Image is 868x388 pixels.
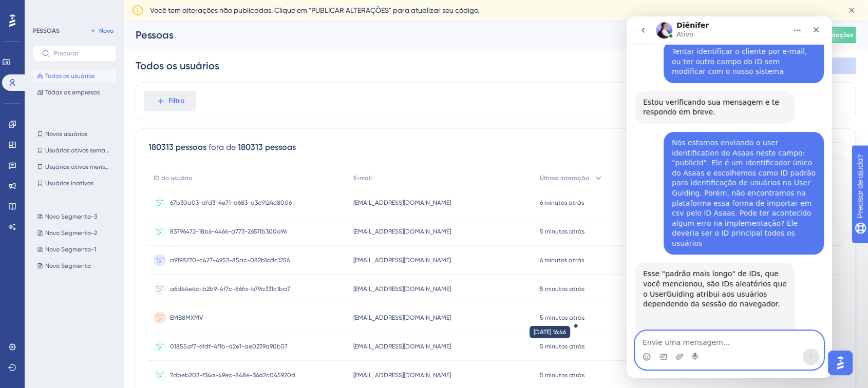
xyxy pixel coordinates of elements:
font: 8 dias atrás [769,372,804,379]
font: ID do usuário [154,174,192,182]
font: Novo Segmento [45,262,91,269]
font: [EMAIL_ADDRESS][DOMAIN_NAME] [353,314,451,321]
font: 6 minutos atrás [540,257,584,264]
font: Precisar de ajuda? [24,5,88,12]
button: Filtro [144,91,196,111]
button: Usuários ativos mensais [33,161,116,173]
button: Usuários inativos [33,177,116,189]
font: 5 minutos atrás [540,372,584,379]
font: Novos usuários [45,130,87,138]
font: Filtro [168,96,184,105]
font: EMB8MXMV [170,314,203,321]
font: [EMAIL_ADDRESS][DOMAIN_NAME] [353,285,451,293]
button: Todas as empresas [33,86,116,99]
font: 5 minutos atrás [540,343,584,350]
font: fora de [209,142,236,152]
font: 7dbeb202-f34a-49ec-848e-36d2c045920d [170,372,295,379]
font: Novo Segmento-1 [45,246,96,253]
iframe: Iniciador do Assistente de IA do UserGuiding [825,347,856,378]
font: 5 minutos atrás [540,228,584,235]
font: 5 minutos atrás [540,285,584,293]
font: Usuários inativos [45,180,93,187]
input: Procurar [54,50,107,57]
button: Novos usuários [33,128,116,140]
button: Novo Segmento-2 [33,227,122,239]
font: Todos os usuários [136,60,219,72]
font: 01855af7-6fdf-4f1b-a2e1-ae0279a90b57 [170,343,288,350]
font: Usuários ativos mensais [45,163,113,170]
font: Novo Segmento-3 [45,213,97,220]
iframe: Chat ao vivo do Intercom [627,16,832,378]
font: Todos os usuários [45,72,95,80]
button: Novo [87,25,116,37]
font: Todas as empresas [45,89,100,96]
font: 5 minutos atrás [540,314,584,321]
font: [EMAIL_ADDRESS][DOMAIN_NAME] [353,372,451,379]
font: E-mail [353,174,372,182]
font: 180313 [238,142,263,152]
font: pessoas [265,142,296,152]
font: PESSOAS [33,27,60,34]
font: Usuários ativos semanais [45,147,117,154]
button: Usuários ativos semanais [33,144,116,157]
button: Exportar CSV [621,142,672,159]
font: Você tem alterações não publicadas. Clique em "PUBLICAR ALTERAÇÕES" para atualizar seu código. [150,6,479,14]
font: 6 minutos atrás [540,199,584,206]
button: Novo Segmento-1 [33,243,122,256]
font: Novo Segmento-2 [45,229,97,237]
font: a9198270-c427-4953-85ac-082b1cdc1256 [170,257,290,264]
font: 180313 [148,142,174,152]
font: 4 [661,372,665,379]
font: 83796472-18b6-4466-a773-26511b300a96 [170,228,287,235]
font: a6d44e4c-b2b9-4f7c-86fa-b79a331c1ba7 [170,285,290,293]
font: 67b30a03-dfd3-4e71-a683-a3c9124c8006 [170,199,292,206]
font: [EMAIL_ADDRESS][DOMAIN_NAME] [353,228,451,235]
button: Novo Segmento [33,260,122,272]
font: Última interação [540,174,589,182]
font: [EMAIL_ADDRESS][DOMAIN_NAME] [353,199,451,206]
font: [EMAIL_ADDRESS][DOMAIN_NAME] [353,257,451,264]
font: pessoas [176,142,206,152]
font: Novo [99,27,114,34]
font: [EMAIL_ADDRESS][DOMAIN_NAME] [353,343,451,350]
button: Novo Segmento-3 [33,210,122,223]
font: Pessoas [136,29,174,41]
button: Todos os usuários [33,70,116,82]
